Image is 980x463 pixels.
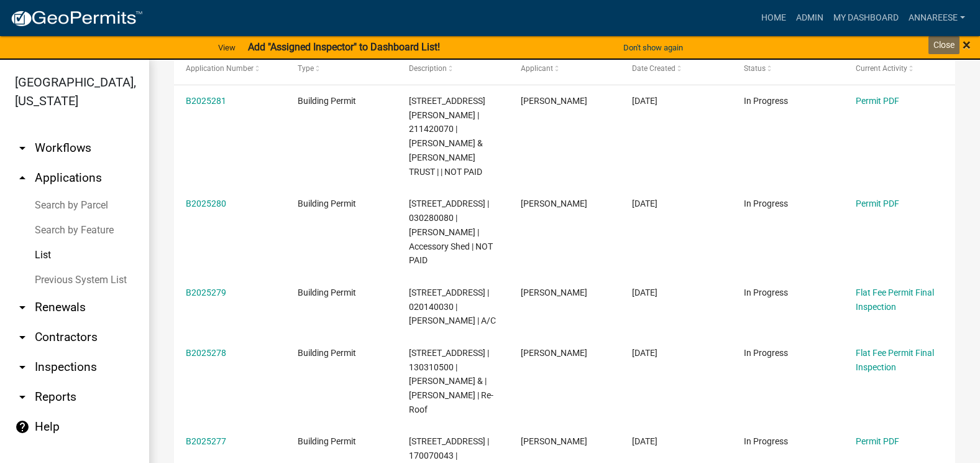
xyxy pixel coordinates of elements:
span: Building Permit [298,288,356,297]
i: arrow_drop_down [15,390,30,405]
span: Current Activity [856,64,907,73]
a: My Dashboard [828,6,904,30]
span: 08/13/2025 [632,436,657,446]
datatable-header-cell: Type [286,54,398,84]
i: arrow_drop_down [15,300,30,315]
a: Home [756,6,791,30]
button: Don't show again [618,37,688,58]
span: Building Permit [298,199,356,208]
datatable-header-cell: Applicant [509,54,621,84]
a: Admin [791,6,828,30]
span: In Progress [744,288,788,297]
datatable-header-cell: Current Activity [843,54,955,84]
span: Building Permit [298,348,356,358]
span: Gina Gullickson [521,288,587,297]
a: Flat Fee Permit Final Inspection [856,288,934,312]
strong: Add "Assigned Inspector" to Dashboard List! [248,41,440,53]
div: Close [928,36,959,54]
button: Close [963,37,971,52]
a: B2025278 [186,348,226,358]
datatable-header-cell: Date Created [620,54,732,84]
datatable-header-cell: Status [732,54,844,84]
a: View [213,37,240,58]
span: Larry Venem [521,436,587,446]
span: Description [409,64,447,73]
span: 08/14/2025 [632,288,657,297]
a: B2025279 [186,288,226,297]
a: annareese [904,6,970,30]
span: Building Permit [298,436,356,446]
a: Permit PDF [856,199,899,208]
span: 83718 130TH ST | 020140030 | PETERSEN,LAMAR H | A/C [409,288,496,326]
span: 08/18/2025 [632,199,657,208]
span: 22909 BLUEGRASS RD | 130310500 | SCHREIBER,DAVID D & | JOLINDA J SCHREIBER | Re-Roof [409,348,493,414]
span: 08/18/2025 [632,96,657,106]
span: Applicant [521,64,553,73]
span: 11353 755TH AVE | 030280080 | BAKKEN,DANNY W | Accessory Shed | NOT PAID [409,199,493,265]
span: Status [744,64,766,73]
span: Application Number [186,64,254,73]
a: Permit PDF [856,436,899,446]
span: In Progress [744,199,788,208]
datatable-header-cell: Description [397,54,509,84]
span: In Progress [744,96,788,106]
i: arrow_drop_up [15,171,30,185]
span: Building Permit [298,96,356,106]
span: Type [298,64,314,73]
span: 08/14/2025 [632,348,657,358]
span: Date Created [632,64,675,73]
a: Permit PDF [856,96,899,106]
a: Flat Fee Permit Final Inspection [856,348,934,372]
i: arrow_drop_down [15,360,30,375]
a: B2025277 [186,436,226,446]
span: Jeff Larson [521,96,587,106]
span: In Progress [744,348,788,358]
i: arrow_drop_down [15,141,30,156]
span: In Progress [744,436,788,446]
span: 123 WILSON ST | 211420070 | BUTE,JAMES L & MARGARET TRUST | | NOT PAID [409,96,485,177]
span: Gina Gullickson [521,348,587,358]
a: B2025280 [186,199,226,208]
i: arrow_drop_down [15,330,30,345]
datatable-header-cell: Application Number [174,54,286,84]
span: × [963,36,971,54]
a: B2025281 [186,96,226,106]
i: help [15,419,30,434]
span: Dan Bakken [521,199,587,208]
